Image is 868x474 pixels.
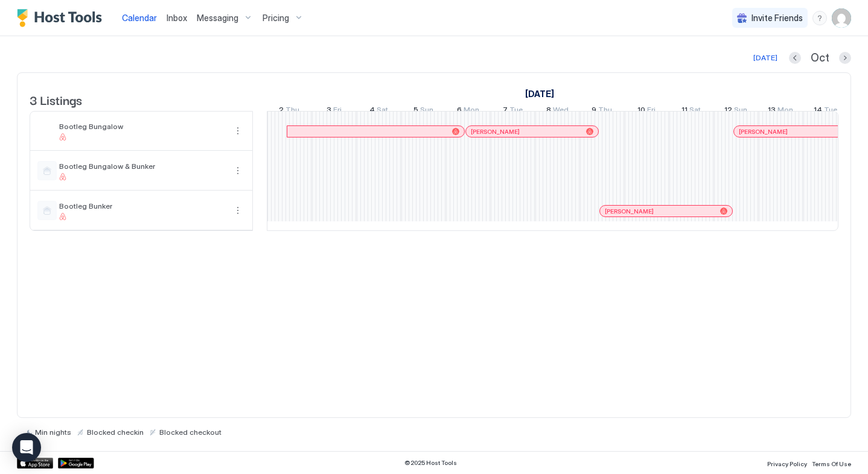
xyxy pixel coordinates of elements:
[377,105,388,118] span: Sat
[812,457,851,469] a: Terms Of Use
[734,105,747,118] span: Sun
[231,203,245,218] div: menu
[509,105,523,118] span: Tue
[327,105,331,118] span: 3
[58,458,94,469] a: Google Play Store
[324,103,345,120] a: October 3, 2025
[454,103,482,120] a: October 6, 2025
[263,13,289,24] span: Pricing
[739,128,788,136] span: [PERSON_NAME]
[605,207,654,215] span: [PERSON_NAME]
[681,105,688,118] span: 11
[231,124,245,138] div: menu
[231,163,245,178] div: menu
[420,105,433,118] span: Sun
[647,105,656,118] span: Fri
[122,11,157,24] a: Calendar
[471,128,520,136] span: [PERSON_NAME]
[753,52,777,63] div: [DATE]
[767,460,807,467] span: Privacy Policy
[814,105,822,118] span: 14
[767,457,807,469] a: Privacy Policy
[752,51,779,65] button: [DATE]
[37,121,57,141] div: listing image
[721,103,750,120] a: October 12, 2025
[777,105,793,118] span: Mon
[231,203,245,218] button: More options
[17,458,53,469] a: App Store
[752,13,803,24] span: Invite Friends
[197,13,238,24] span: Messaging
[286,105,299,118] span: Thu
[279,105,284,118] span: 2
[634,103,659,120] a: October 10, 2025
[12,433,41,462] div: Open Intercom Messenger
[522,85,557,103] a: October 2, 2025
[503,105,508,118] span: 7
[592,105,596,118] span: 9
[276,103,302,120] a: October 2, 2025
[87,428,144,437] span: Blocked checkin
[333,105,342,118] span: Fri
[553,105,569,118] span: Wed
[464,105,479,118] span: Mon
[678,103,704,120] a: October 11, 2025
[812,11,827,25] div: menu
[404,459,457,467] span: © 2025 Host Tools
[369,105,375,118] span: 4
[35,428,71,437] span: Min nights
[765,103,796,120] a: October 13, 2025
[59,122,226,131] span: Bootleg Bungalow
[167,13,187,23] span: Inbox
[832,8,851,28] div: User profile
[839,52,851,64] button: Next month
[167,11,187,24] a: Inbox
[30,90,82,109] span: 3 Listings
[17,9,107,27] a: Host Tools Logo
[122,13,157,23] span: Calendar
[231,163,245,178] button: More options
[824,105,837,118] span: Tue
[637,105,645,118] span: 10
[689,105,701,118] span: Sat
[159,428,222,437] span: Blocked checkout
[59,162,226,171] span: Bootleg Bungalow & Bunker
[811,103,840,120] a: October 14, 2025
[413,105,418,118] span: 5
[366,103,391,120] a: October 4, 2025
[812,460,851,467] span: Terms Of Use
[543,103,572,120] a: October 8, 2025
[589,103,615,120] a: October 9, 2025
[500,103,526,120] a: October 7, 2025
[598,105,612,118] span: Thu
[457,105,462,118] span: 6
[410,103,436,120] a: October 5, 2025
[546,105,551,118] span: 8
[724,105,732,118] span: 12
[789,52,801,64] button: Previous month
[231,124,245,138] button: More options
[811,51,829,65] span: Oct
[768,105,776,118] span: 13
[59,201,226,210] span: Bootleg Bunker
